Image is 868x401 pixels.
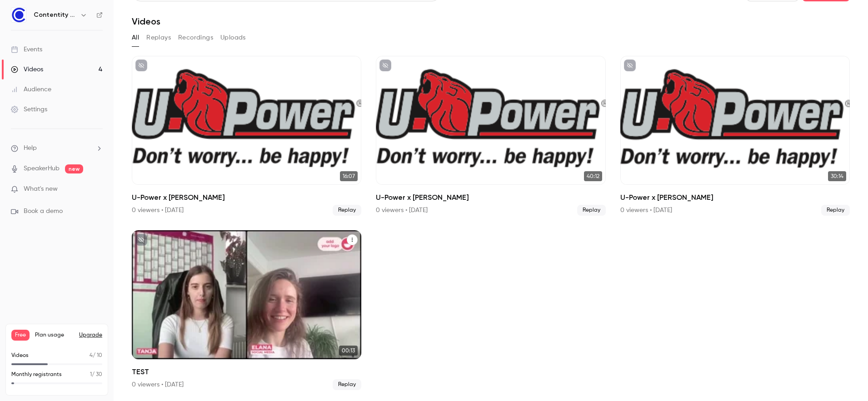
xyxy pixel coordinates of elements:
[584,171,602,181] span: 40:12
[821,205,850,216] span: Replay
[376,206,428,215] div: 0 viewers • [DATE]
[34,10,76,20] h6: Contentity GmbH
[79,332,102,339] button: Upgrade
[11,85,51,94] div: Audience
[620,206,672,215] div: 0 viewers • [DATE]
[339,346,358,356] span: 00:13
[220,30,246,45] button: Uploads
[333,379,361,390] span: Replay
[132,230,361,390] a: 00:13TEST0 viewers • [DATE]Replay
[132,56,361,216] a: 16:07U-Power x [PERSON_NAME]0 viewers • [DATE]Replay
[132,230,361,390] li: TEST
[577,205,606,216] span: Replay
[379,59,391,71] button: unpublished
[11,65,43,74] div: Videos
[146,30,171,45] button: Replays
[132,56,361,216] li: U-Power x Sven Bensch
[132,366,361,377] h2: TEST
[132,16,160,27] h1: Videos
[11,105,47,114] div: Settings
[90,351,102,360] p: / 10
[132,56,850,390] ul: Videos
[24,164,60,173] a: SpeakerHub
[376,192,605,203] h2: U-Power x [PERSON_NAME]
[163,248,212,255] p: Contentity GmbH
[178,30,213,45] button: Recordings
[65,164,83,173] span: new
[340,171,358,181] span: 16:07
[11,8,26,22] img: Contentity GmbH
[24,144,37,153] span: Help
[11,144,103,153] li: help-dropdown-opener
[132,30,139,45] button: All
[11,371,62,379] p: Monthly registrants
[828,171,846,181] span: 30:14
[132,206,184,215] div: 0 viewers • [DATE]
[11,351,29,360] p: Videos
[11,45,42,54] div: Events
[147,323,346,344] p: TEST
[135,234,147,246] button: unpublished
[624,59,636,71] button: unpublished
[24,207,63,216] span: Book a demo
[147,246,159,257] img: TEST
[90,372,92,377] span: 1
[620,56,850,216] a: 30:14U-Power x [PERSON_NAME]0 viewers • [DATE]Replay
[135,59,147,71] button: unpublished
[132,380,184,389] div: 0 viewers • [DATE]
[620,192,850,203] h2: U-Power x [PERSON_NAME]
[376,56,605,216] a: 40:12U-Power x [PERSON_NAME]0 viewers • [DATE]Replay
[333,205,361,216] span: Replay
[90,371,102,379] p: / 30
[11,330,30,341] span: Free
[90,353,93,358] span: 4
[132,192,361,203] h2: U-Power x [PERSON_NAME]
[24,184,58,194] span: What's new
[376,56,605,216] li: U-Power x David Wendler
[620,56,850,216] li: U-Power x Markus Wolff
[35,332,74,339] span: Plan usage
[318,246,346,257] span: [DATE]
